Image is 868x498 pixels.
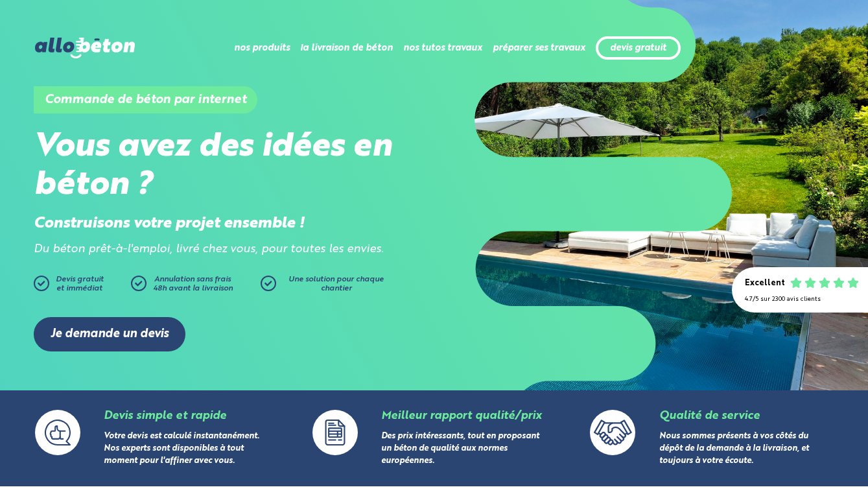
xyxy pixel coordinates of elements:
[403,32,482,64] li: nos tutos travaux
[493,32,585,64] li: préparer ses travaux
[381,410,541,421] a: Meilleur rapport qualité/prix
[34,317,185,351] a: Je demande un devis
[261,276,390,298] a: Une solution pour chaque chantier
[104,432,259,465] a: Votre devis est calculé instantanément. Nos experts sont disponibles à tout moment pour l'affiner...
[234,32,290,64] li: nos produits
[34,216,305,231] strong: Construisons votre projet ensemble !
[659,410,760,421] a: Qualité de service
[288,276,384,292] span: Une solution pour chaque chantier
[300,32,393,64] li: la livraison de béton
[34,128,434,205] h2: Vous avez des idées en béton ?
[659,432,809,465] a: Nous sommes présents à vos côtés du dépôt de la demande à la livraison, et toujours à votre écoute.
[745,279,785,289] div: Excellent
[104,410,226,421] a: Devis simple et rapide
[153,276,233,292] span: Annulation sans frais 48h avant la livraison
[34,86,257,113] h1: Commande de béton par internet
[34,276,124,298] a: Devis gratuitet immédiat
[35,38,135,58] img: allobéton
[56,276,104,292] span: Devis gratuit et immédiat
[131,276,261,298] a: Annulation sans frais48h avant la livraison
[745,296,855,303] div: 4.7/5 sur 2300 avis clients
[34,244,384,255] i: Du béton prêt-à-l'emploi, livré chez vous, pour toutes les envies.
[610,43,666,54] a: devis gratuit
[381,432,539,465] a: Des prix intéressants, tout en proposant un béton de qualité aux normes européennes.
